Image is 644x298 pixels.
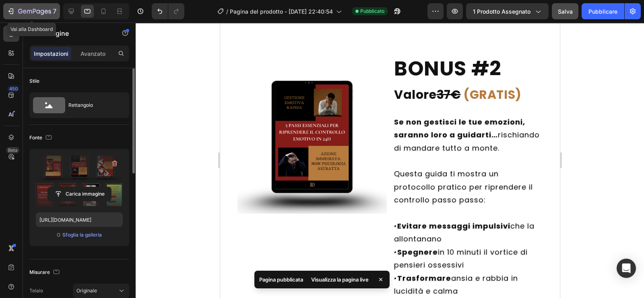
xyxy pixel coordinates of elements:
[29,78,39,84] font: Stile
[177,251,231,261] strong: Trasformare
[73,284,129,298] button: Originale
[29,269,50,275] font: Misurare
[473,8,530,15] font: 1 prodotto assegnato
[177,225,218,235] strong: Spegnere
[39,29,107,38] p: Immagine
[62,232,102,238] font: Sfoglia la galleria
[68,102,93,108] font: Rettangolo
[558,8,573,15] font: Salva
[174,94,305,117] strong: Se non gestisci le tue emozioni, saranno loro a guidarti…
[57,232,60,238] font: O
[177,198,290,208] strong: Evitare messaggi impulsivi
[9,86,18,92] font: 450
[360,8,384,14] font: Pubblicato
[311,276,369,283] font: Visualizza la pagina live
[53,7,56,15] font: 7
[466,3,549,19] button: 1 prodotto assegnato
[47,187,111,201] button: Carica immagine
[76,288,97,294] font: Originale
[36,212,123,227] input: https://esempio.com/immagine.jpg
[230,8,333,15] font: Pagina del prodotto - [DATE] 22:40:54
[588,8,617,15] font: Pubblicare
[552,3,578,19] button: Salva
[259,276,303,283] font: Pagina pubblicata
[80,50,105,57] font: Avanzato
[220,22,560,298] iframe: Area di progettazione
[226,8,228,15] font: /
[29,288,43,294] font: Telaio
[29,135,42,141] font: Fonte
[617,259,636,278] div: Apri Intercom Messenger
[8,147,17,153] font: Beta
[62,231,102,239] button: Sfoglia la galleria
[34,50,68,57] font: Impostazioni
[174,132,322,184] p: Questa guida ti mostra un protocollo pratico per riprendere il controllo passo passo:
[152,3,184,19] div: Annulla/Ripristina
[582,3,624,19] button: Pubblicare
[3,3,60,19] button: 7
[39,29,69,37] font: Immagine
[243,63,301,81] span: (GRATIS)
[174,93,322,132] p: rischiando di mandare tutto a monte.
